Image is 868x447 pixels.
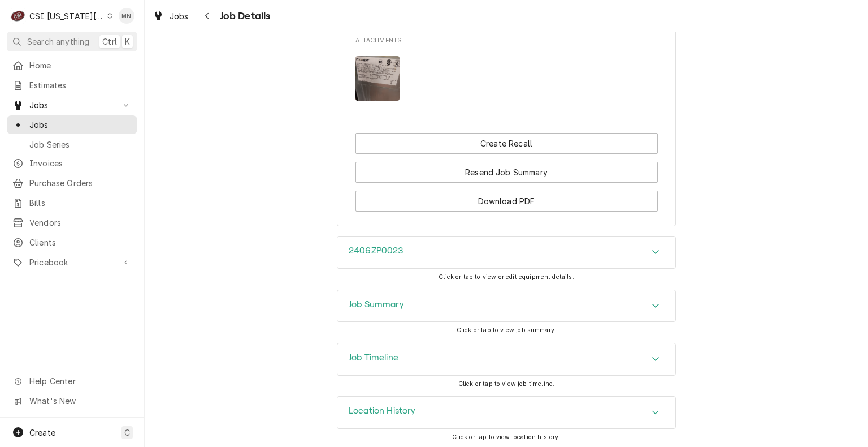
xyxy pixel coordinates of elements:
span: Click or tap to view job timeline. [458,380,554,388]
button: Accordion Details Expand Trigger [337,290,675,322]
div: Melissa Nehls's Avatar [119,8,134,24]
span: Jobs [29,99,115,111]
div: 2406ZP0023 [337,236,676,269]
span: What's New [29,395,131,407]
div: Button Group Row [355,133,658,154]
div: Button Group [355,133,658,212]
a: Clients [7,233,137,252]
a: Go to Pricebook [7,253,137,272]
div: Accordion Header [337,237,675,268]
span: Pricebook [29,256,115,268]
button: Accordion Details Expand Trigger [337,343,675,375]
button: Search anythingCtrlK [7,32,137,51]
span: Create [29,428,55,437]
span: C [124,427,130,439]
span: Help Center [29,375,131,387]
span: Clients [29,237,132,248]
span: Estimates [29,79,132,91]
div: Attachments [355,36,658,110]
div: Button Group Row [355,183,658,212]
span: Jobs [29,119,132,131]
a: Home [7,56,137,75]
div: Job Summary [337,290,676,323]
a: Go to Jobs [7,96,137,114]
div: MN [119,8,134,24]
span: Ctrl [102,36,117,48]
a: Go to What's New [7,392,137,410]
div: CSI Kansas City's Avatar [10,8,26,24]
div: C [10,8,26,24]
div: Button Group Row [355,154,658,183]
a: Go to Help Center [7,372,137,390]
a: Vendors [7,213,137,232]
button: Download PDF [355,191,658,212]
a: Jobs [148,7,193,25]
h3: Location History [349,406,416,416]
span: K [125,36,130,48]
h3: Job Timeline [349,353,398,363]
span: Click or tap to view job summary. [457,326,556,334]
span: Purchase Orders [29,177,132,189]
button: Accordion Details Expand Trigger [337,397,675,428]
h3: Job Summary [349,299,404,310]
span: Home [29,59,132,71]
span: Bills [29,197,132,209]
button: Navigate back [198,7,216,25]
a: Job Series [7,135,137,154]
button: Accordion Details Expand Trigger [337,237,675,268]
a: Bills [7,194,137,212]
span: Job Series [29,139,132,151]
a: Invoices [7,154,137,173]
div: Accordion Header [337,397,675,428]
a: Purchase Orders [7,174,137,192]
span: Jobs [170,10,189,22]
div: Location History [337,396,676,429]
div: Accordion Header [337,343,675,375]
span: Attachments [355,36,658,45]
span: Vendors [29,217,132,229]
div: Job Timeline [337,343,676,376]
span: Job Details [216,8,271,24]
img: 5BaojgB9RoicBIKuDYtP [355,56,400,101]
span: Attachments [355,47,658,109]
div: CSI [US_STATE][GEOGRAPHIC_DATA] [29,10,104,22]
button: Create Recall [355,133,658,154]
button: Resend Job Summary [355,162,658,183]
a: Jobs [7,115,137,134]
span: Click or tap to view location history. [452,433,560,441]
span: Search anything [27,36,89,48]
h3: 2406ZP0023 [349,246,403,256]
a: Estimates [7,76,137,94]
div: Accordion Header [337,290,675,322]
span: Invoices [29,157,132,169]
span: Click or tap to view or edit equipment details. [439,273,574,281]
